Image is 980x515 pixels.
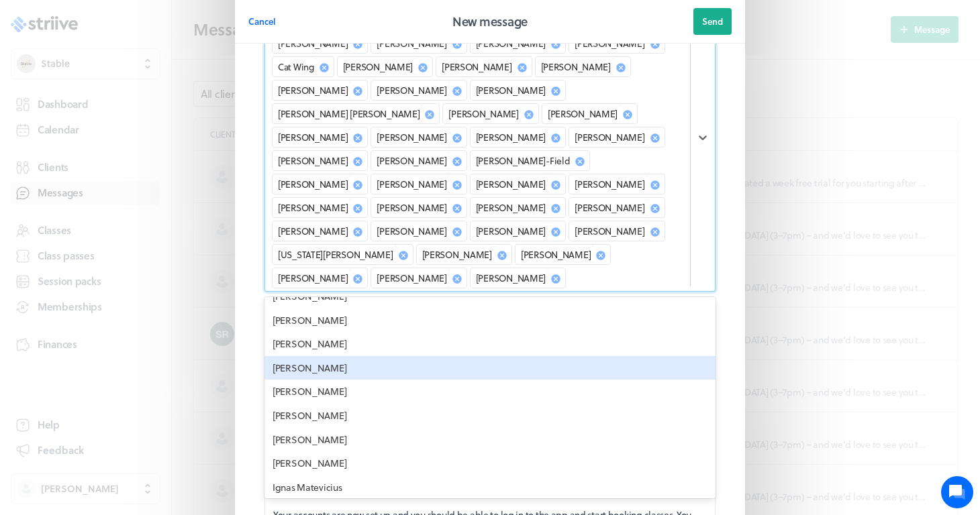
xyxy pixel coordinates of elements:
div: [PERSON_NAME] [274,82,350,99]
div: [PERSON_NAME] [264,451,716,475]
p: Find an answer quickly [18,209,250,225]
input: Search articles [39,231,240,257]
div: [PERSON_NAME] [274,223,350,239]
h1: Hi [PERSON_NAME] [20,65,248,87]
div: [PERSON_NAME] [517,246,593,263]
h2: We're here to help. Ask us anything! [20,89,248,132]
div: [US_STATE][PERSON_NAME] [274,246,395,263]
span: Send [702,15,723,27]
button: New conversation [21,156,248,183]
div: [PERSON_NAME] [373,82,448,99]
div: [PERSON_NAME] [274,176,350,192]
div: [PERSON_NAME] [274,129,350,146]
div: [PERSON_NAME] [571,223,646,239]
div: Ignas Matevicius [264,475,716,500]
div: [PERSON_NAME] [274,270,350,286]
div: [PERSON_NAME] [472,270,548,286]
div: [PERSON_NAME] [544,105,620,122]
span: New conversation [87,164,161,175]
div: Cat Wing [274,58,316,75]
div: [PERSON_NAME] [571,199,646,216]
div: [PERSON_NAME] [264,356,716,380]
div: [PERSON_NAME] [373,176,448,192]
div: [PERSON_NAME] [264,332,716,356]
div: [PERSON_NAME] [373,129,448,146]
div: [PERSON_NAME] [472,176,548,192]
button: Send [693,8,732,35]
iframe: gist-messenger-bubble-iframe [941,476,973,508]
div: [PERSON_NAME] [339,58,415,75]
span: Cancel [248,15,276,27]
div: [PERSON_NAME] [373,152,448,169]
div: [PERSON_NAME] [373,223,448,239]
div: [PERSON_NAME] [418,246,494,263]
div: [PERSON_NAME] [472,82,548,99]
div: [PERSON_NAME] [274,152,350,169]
div: [PERSON_NAME] [264,380,716,404]
button: Cancel [248,8,276,35]
div: [PERSON_NAME] [472,223,548,239]
div: [PERSON_NAME] [373,270,448,286]
div: [PERSON_NAME]-Field [472,152,573,169]
h2: New message [452,12,528,31]
div: [PERSON_NAME] [537,58,613,75]
div: [PERSON_NAME] [444,105,520,122]
div: [PERSON_NAME] [472,129,548,146]
div: [PERSON_NAME] [571,176,646,192]
div: [PERSON_NAME] [373,199,448,216]
div: [PERSON_NAME] [438,58,513,75]
div: [PERSON_NAME] [PERSON_NAME] [274,105,422,122]
div: [PERSON_NAME] [571,129,646,146]
div: [PERSON_NAME] [264,428,716,452]
div: [PERSON_NAME] [274,199,350,216]
div: [PERSON_NAME] [472,199,548,216]
div: [PERSON_NAME] [264,404,716,428]
div: [PERSON_NAME] [264,308,716,333]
